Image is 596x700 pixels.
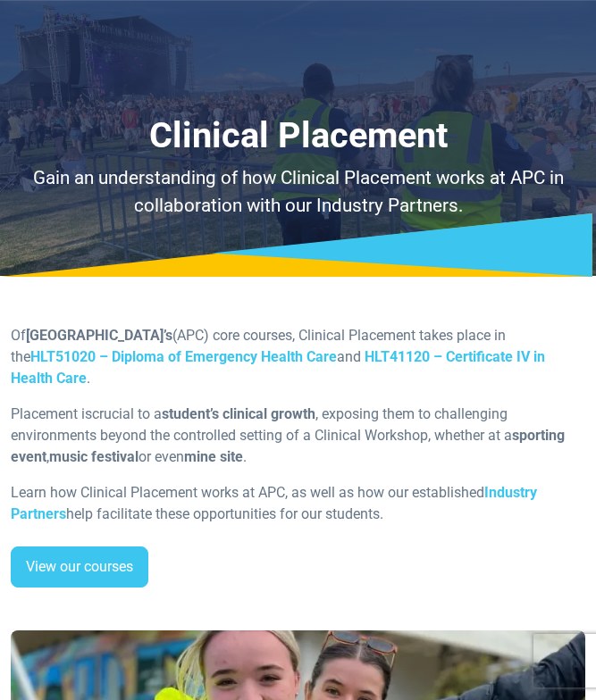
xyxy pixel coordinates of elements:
[11,404,585,468] p: crucial to a , exposing them to challenging environments beyond the controlled setting of a Clini...
[11,114,585,157] h1: Clinical Placement
[87,370,90,387] span: .
[11,482,585,525] p: Learn how Clinical Placement works at APC, as well as how our established help facilitate these o...
[11,164,585,220] p: Gain an understanding of how Clinical Placement works at APC in collaboration with our Industry P...
[11,546,148,587] a: View our courses
[11,405,92,422] span: Placement is
[30,348,337,365] a: HLT51020 – Diploma of Emergency Health Care
[26,327,172,344] strong: [GEOGRAPHIC_DATA]’s
[162,405,315,422] strong: student’s clinical growth
[11,327,506,365] span: Of (APC) core courses, Clinical Placement takes place in the
[49,448,139,465] strong: music festival
[184,448,243,465] strong: mine site
[337,348,361,365] span: and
